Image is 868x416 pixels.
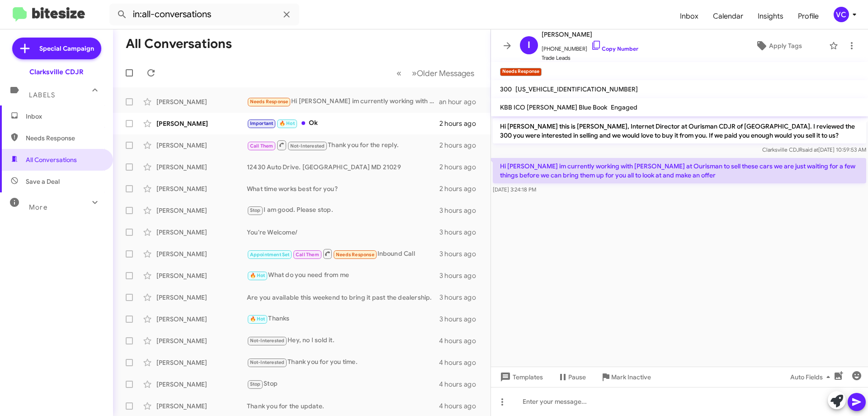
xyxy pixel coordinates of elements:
[542,53,638,62] span: Trade Leads
[417,68,474,78] span: Older Messages
[396,67,401,79] span: «
[247,139,439,151] div: Thank you for the reply.
[439,380,483,389] div: 4 hours ago
[568,369,586,385] span: Pause
[247,270,439,281] div: What do you need from me
[493,118,866,143] p: Hi [PERSON_NAME] this is [PERSON_NAME], Internet Director at Ourisman CDJR of [GEOGRAPHIC_DATA]. ...
[706,3,750,29] a: Calendar
[250,252,290,258] span: Appointment Set
[498,369,543,385] span: Templates
[439,97,483,106] div: an hour ago
[26,155,77,164] span: All Conversations
[611,369,651,385] span: Mark Inactive
[611,103,637,111] span: Engaged
[250,273,265,278] span: 🔥 Hot
[247,118,439,129] div: Ok
[12,38,101,59] a: Special Campaign
[247,96,439,107] div: Hi [PERSON_NAME] im currently working with [PERSON_NAME] at Ourisman to sell these cars we are ju...
[439,336,483,345] div: 4 hours ago
[247,293,439,302] div: Are you available this weekend to bring it past the dealership.
[247,248,439,259] div: Inbound Call
[439,141,483,150] div: 2 hours ago
[439,119,483,128] div: 2 hours ago
[591,45,638,52] a: Copy Number
[247,357,439,368] div: Thank you for you time.
[156,119,247,128] div: [PERSON_NAME]
[156,315,247,324] div: [PERSON_NAME]
[493,186,536,193] span: [DATE] 3:24:18 PM
[247,228,439,237] div: You're Welcome/
[247,184,439,193] div: What time works best for you?
[783,369,841,385] button: Auto Fields
[156,249,247,258] div: [PERSON_NAME]
[750,3,791,29] a: Insights
[673,3,706,29] a: Inbox
[156,97,247,106] div: [PERSON_NAME]
[250,143,274,149] span: Call Them
[279,120,295,126] span: 🔥 Hot
[126,37,232,51] h1: All Conversations
[392,64,480,82] nav: Page navigation example
[439,271,483,280] div: 3 hours ago
[732,38,825,54] button: Apply Tags
[29,91,55,99] span: Labels
[439,315,483,324] div: 3 hours ago
[250,207,261,213] span: Stop
[500,103,607,111] span: KBB ICO [PERSON_NAME] Blue Book
[769,38,802,54] span: Apply Tags
[26,177,60,186] span: Save a Deal
[26,134,103,143] span: Needs Response
[439,228,483,237] div: 3 hours ago
[491,369,550,385] button: Templates
[156,184,247,193] div: [PERSON_NAME]
[156,380,247,389] div: [PERSON_NAME]
[247,163,439,172] div: 12430 Auto Drive. [GEOGRAPHIC_DATA] MD 21029
[528,38,530,53] span: I
[156,141,247,150] div: [PERSON_NAME]
[542,29,638,40] span: [PERSON_NAME]
[156,228,247,237] div: [PERSON_NAME]
[439,402,483,411] div: 4 hours ago
[156,402,247,411] div: [PERSON_NAME]
[156,293,247,302] div: [PERSON_NAME]
[156,271,247,280] div: [PERSON_NAME]
[156,358,247,367] div: [PERSON_NAME]
[834,7,849,22] div: VC
[542,40,638,53] span: [PHONE_NUMBER]
[391,64,407,82] button: Previous
[156,206,247,215] div: [PERSON_NAME]
[439,293,483,302] div: 3 hours ago
[439,163,483,172] div: 2 hours ago
[802,146,818,153] span: said at
[439,358,483,367] div: 4 hours ago
[29,67,84,77] div: Clarksville CDJR
[250,359,285,365] span: Not-Interested
[336,252,374,258] span: Needs Response
[493,158,866,183] p: Hi [PERSON_NAME] im currently working with [PERSON_NAME] at Ourisman to sell these cars we are ju...
[791,3,826,29] a: Profile
[500,68,542,76] small: Needs Response
[250,316,265,322] span: 🔥 Hot
[156,163,247,172] div: [PERSON_NAME]
[296,252,319,258] span: Call Them
[439,206,483,215] div: 3 hours ago
[247,205,439,215] div: I am good. Please stop.
[39,44,94,53] span: Special Campaign
[29,203,47,211] span: More
[762,146,866,153] span: Clarksville CDJR [DATE] 10:59:53 AM
[247,402,439,411] div: Thank you for the update.
[247,379,439,389] div: Stop
[515,85,638,93] span: [US_VEHICLE_IDENTIFICATION_NUMBER]
[247,335,439,346] div: Hey, no I sold it.
[439,249,483,258] div: 3 hours ago
[250,99,288,105] span: Needs Response
[290,143,325,149] span: Not-Interested
[826,7,858,22] button: VC
[412,67,417,79] span: »
[790,369,834,385] span: Auto Fields
[250,381,261,387] span: Stop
